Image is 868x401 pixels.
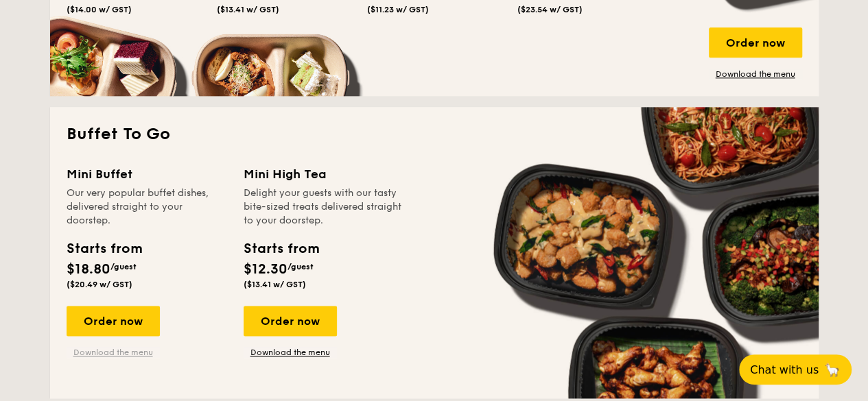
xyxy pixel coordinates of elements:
button: Chat with us🦙 [739,354,852,385]
span: 🦙 [824,362,841,378]
div: Mini Buffet [67,165,227,184]
div: Our very popular buffet dishes, delivered straight to your doorstep. [67,186,227,228]
span: ($13.41 w/ GST) [217,5,279,14]
a: Download the menu [244,347,337,358]
span: $12.30 [244,261,288,278]
span: Chat with us [750,363,819,376]
span: /guest [110,262,137,271]
a: Download the menu [709,69,802,80]
span: ($11.23 w/ GST) [367,5,429,14]
span: $18.80 [67,261,110,278]
div: Mini High Tea [244,165,404,184]
div: Starts from [244,239,318,259]
h2: Buffet To Go [67,123,802,145]
span: /guest [288,262,314,271]
div: Starts from [67,239,141,259]
span: ($20.49 w/ GST) [67,280,132,289]
div: Order now [67,306,160,336]
span: ($23.54 w/ GST) [517,5,583,14]
a: Download the menu [67,347,160,358]
div: Delight your guests with our tasty bite-sized treats delivered straight to your doorstep. [244,186,404,228]
span: ($13.41 w/ GST) [244,280,306,289]
div: Order now [709,27,802,58]
span: ($14.00 w/ GST) [67,5,132,14]
div: Order now [244,306,337,336]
